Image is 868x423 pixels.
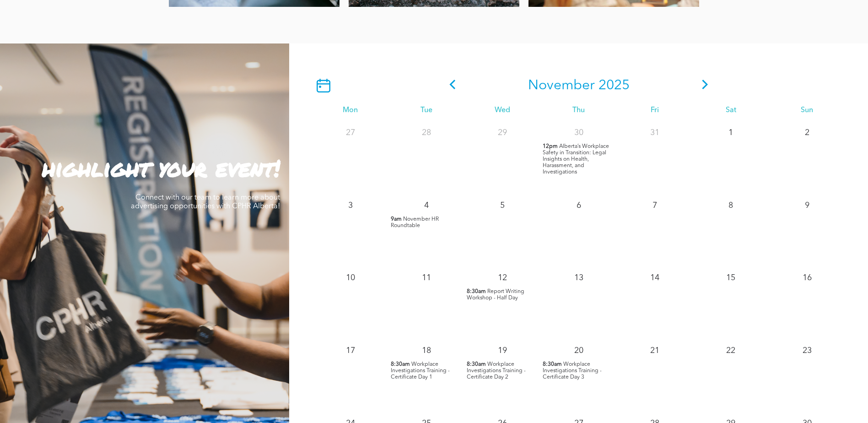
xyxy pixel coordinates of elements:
[722,270,739,286] p: 15
[391,361,410,368] span: 8:30am
[467,361,486,368] span: 8:30am
[722,197,739,214] p: 8
[418,125,435,141] p: 28
[464,106,540,115] div: Wed
[418,270,435,286] p: 11
[494,197,511,214] p: 5
[722,342,739,359] p: 22
[388,106,464,115] div: Tue
[799,342,815,359] p: 23
[799,125,815,141] p: 2
[342,342,359,359] p: 17
[543,143,558,150] span: 12pm
[571,270,587,286] p: 13
[494,270,511,286] p: 12
[543,361,562,368] span: 8:30am
[467,362,526,380] span: Workplace Investigations Training - Certificate Day 2
[131,194,280,210] span: Connect with our team to learn more about advertising opportunities with CPHR Alberta!
[571,197,587,214] p: 6
[598,79,630,92] span: 2025
[467,289,524,301] span: Report Writing Workshop - Half Day
[494,125,511,141] p: 29
[312,106,388,115] div: Mon
[571,342,587,359] p: 20
[647,270,663,286] p: 14
[467,288,486,295] span: 8:30am
[418,197,435,214] p: 4
[571,125,587,141] p: 30
[418,342,435,359] p: 18
[540,106,616,115] div: Thu
[693,106,769,115] div: Sat
[342,197,359,214] p: 3
[799,270,815,286] p: 16
[799,197,815,214] p: 9
[769,106,845,115] div: Sun
[494,342,511,359] p: 19
[42,152,280,184] strong: highlight your event!
[391,216,402,222] span: 9am
[647,125,663,141] p: 31
[647,342,663,359] p: 21
[391,217,439,228] span: November HR Roundtable
[543,362,602,380] span: Workplace Investigations Training - Certificate Day 3
[342,125,359,141] p: 27
[391,362,450,380] span: Workplace Investigations Training - Certificate Day 1
[342,270,359,286] p: 10
[543,144,609,175] span: Alberta’s Workplace Safety in Transition: Legal Insights on Health, Harassment, and Investigations
[528,79,595,92] span: November
[617,106,693,115] div: Fri
[647,197,663,214] p: 7
[722,125,739,141] p: 1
